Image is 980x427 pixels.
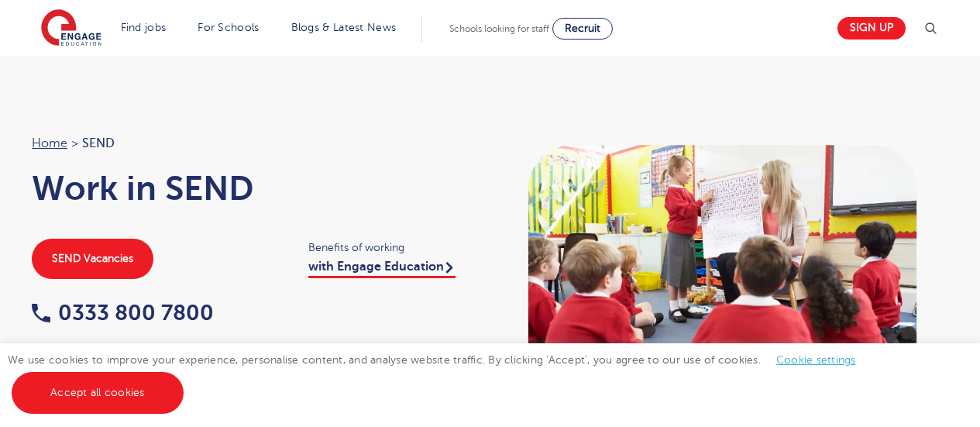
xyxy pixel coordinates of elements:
[308,239,475,257] span: Benefits of working
[82,133,115,153] span: SEND
[32,136,67,150] a: Home
[308,260,456,278] a: with Engage Education
[12,372,184,414] a: Accept all cookies
[32,169,475,208] h1: Work in SEND
[552,18,613,40] a: Recruit
[8,354,872,398] span: We use cookies to improve your experience, personalise content, and analyse website traffic. By c...
[32,133,475,153] nav: breadcrumb
[291,22,397,33] a: Blogs & Latest News
[837,17,906,40] a: Sign up
[32,239,153,279] a: SEND Vacancies
[449,23,549,34] span: Schools looking for staff
[776,354,856,366] a: Cookie settings
[41,9,101,48] img: Engage Education
[198,22,259,33] a: For Schools
[71,136,78,150] span: >
[565,22,600,34] span: Recruit
[121,22,167,33] a: Find jobs
[32,301,214,325] a: 0333 800 7800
